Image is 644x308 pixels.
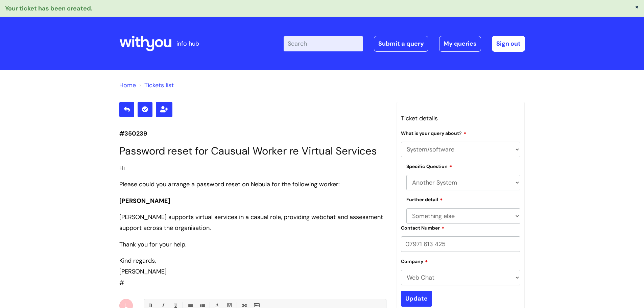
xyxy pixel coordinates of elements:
[401,224,445,231] label: Contact Number
[635,4,639,10] button: ×
[492,36,525,51] a: Sign out
[119,257,156,265] span: Kind regards,
[401,258,428,264] label: Company
[119,197,170,205] span: [PERSON_NAME]
[374,36,428,51] a: Submit a query
[401,113,521,124] h3: Ticket details
[439,36,481,51] a: My queries
[119,81,136,89] a: Home
[119,128,386,139] p: #350239
[138,80,174,91] li: Tickets list
[284,36,525,51] div: | -
[119,164,125,172] span: Hi
[144,81,174,89] a: Tickets list
[119,240,187,248] span: Thank you for your help.
[119,267,167,276] span: [PERSON_NAME]
[119,213,385,232] span: [PERSON_NAME] supports virtual services in a casual role, providing webchat and assessment suppor...
[284,36,363,51] input: Search
[406,163,452,169] label: Specific Question
[176,38,199,49] p: info hub
[119,180,340,188] span: Please could you arrange a password reset on Nebula for the following worker:
[119,80,136,91] li: Solution home
[119,145,386,157] h1: Password reset for Causual Worker re Virtual Services
[401,291,432,306] input: Update
[406,196,443,203] label: Further detail
[119,163,386,288] div: #
[401,129,467,136] label: What is your query about?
